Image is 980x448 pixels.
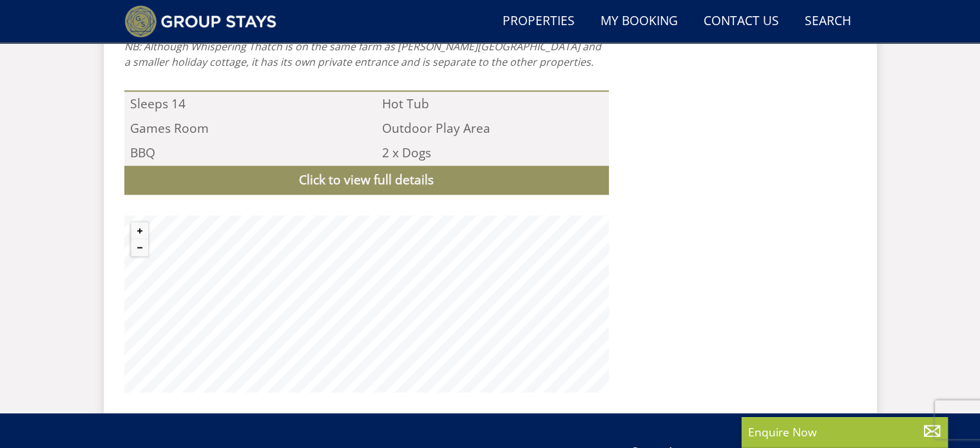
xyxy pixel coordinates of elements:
[698,7,784,36] a: Contact Us
[131,239,148,256] button: Zoom out
[124,5,277,37] img: Group Stays
[376,92,609,116] li: Hot Tub
[595,7,683,36] a: My Booking
[800,7,856,36] a: Search
[376,116,609,141] li: Outdoor Play Area
[376,141,609,166] li: 2 x Dogs
[748,424,941,440] p: Enquire Now
[124,39,601,69] em: NB: Although Whispering Thatch is on the same farm as [PERSON_NAME][GEOGRAPHIC_DATA] and a smalle...
[124,92,357,116] li: Sleeps 14
[124,116,357,141] li: Games Room
[131,222,148,239] button: Zoom in
[497,7,580,36] a: Properties
[124,141,357,166] li: BBQ
[124,166,609,195] a: Click to view full details
[124,215,609,393] canvas: Map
